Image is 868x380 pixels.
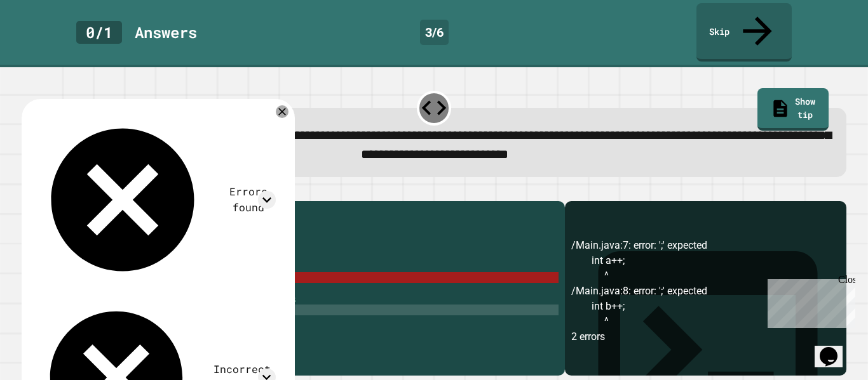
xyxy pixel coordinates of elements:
iframe: chat widget [763,274,855,328]
div: 0 / 1 [76,21,122,44]
div: /Main.java:7: error: ';' expected int a++; ^ /Main.java:8: error: ';' expected int b++; ^ 2 errors [571,238,840,376]
div: Chat with us now!Close [5,5,88,81]
div: Errors found [221,184,276,215]
a: Skip [696,3,792,62]
a: Show tip [757,88,829,131]
div: 3 / 6 [420,20,449,45]
iframe: chat widget [815,329,855,367]
div: Answer s [135,21,197,44]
